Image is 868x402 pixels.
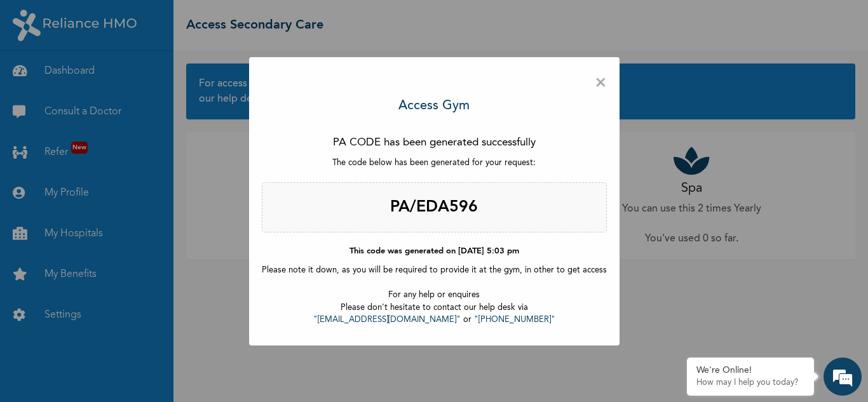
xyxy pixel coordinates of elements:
[208,6,239,37] div: Minimize live chat window
[74,132,175,260] span: We're online!
[262,157,607,170] p: The code below has been generated for your request:
[6,358,125,367] span: Conversation
[125,336,243,375] div: FAQs
[6,291,242,336] textarea: Type your message and hit 'Enter'
[313,316,461,324] a: "[EMAIL_ADDRESS][DOMAIN_NAME]"
[262,289,607,326] p: For any help or enquires Please don't hesitate to contact our help desk via or
[24,64,51,95] img: d_794563401_company_1708531726252_794563401
[349,247,519,255] b: This code was generated on [DATE] 5:03 pm
[595,70,607,97] span: ×
[696,378,804,388] p: How may I help you today?
[696,365,804,376] div: We're Online!
[262,135,607,151] p: PA CODE has been generated successfully
[262,264,607,277] p: Please note it down, as you will be required to provide it at the gym, in other to get access
[398,97,470,116] h3: Access Gym
[66,71,214,88] div: Chat with us now
[262,182,607,233] h2: PA/EDA596
[474,316,555,324] a: "[PHONE_NUMBER]"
